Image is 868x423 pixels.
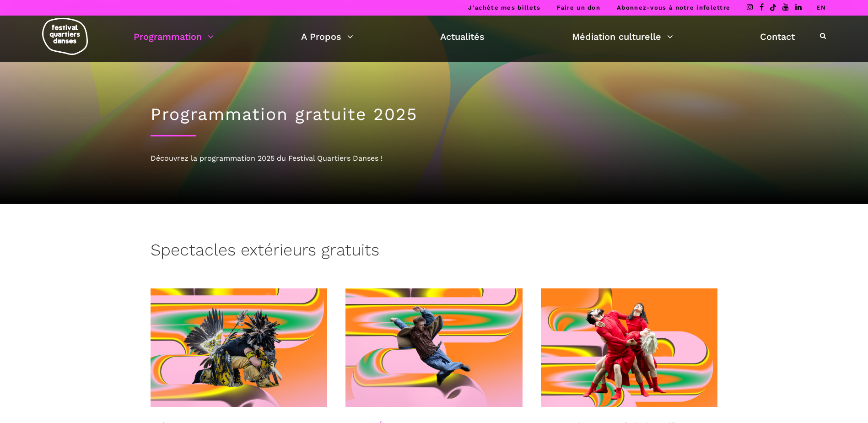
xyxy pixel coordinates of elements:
[572,29,673,44] a: Médiation culturelle
[468,4,540,11] a: J’achète mes billets
[301,29,353,44] a: A Propos
[42,18,88,55] img: logo-fqd-med
[557,4,600,11] a: Faire un don
[151,152,718,164] div: Découvrez la programmation 2025 du Festival Quartiers Danses !
[151,104,718,125] h1: Programmation gratuite 2025
[617,4,730,11] a: Abonnez-vous à notre infolettre
[816,4,826,11] a: EN
[440,29,485,44] a: Actualités
[760,29,795,44] a: Contact
[134,29,214,44] a: Programmation
[151,240,379,263] h3: Spectacles extérieurs gratuits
